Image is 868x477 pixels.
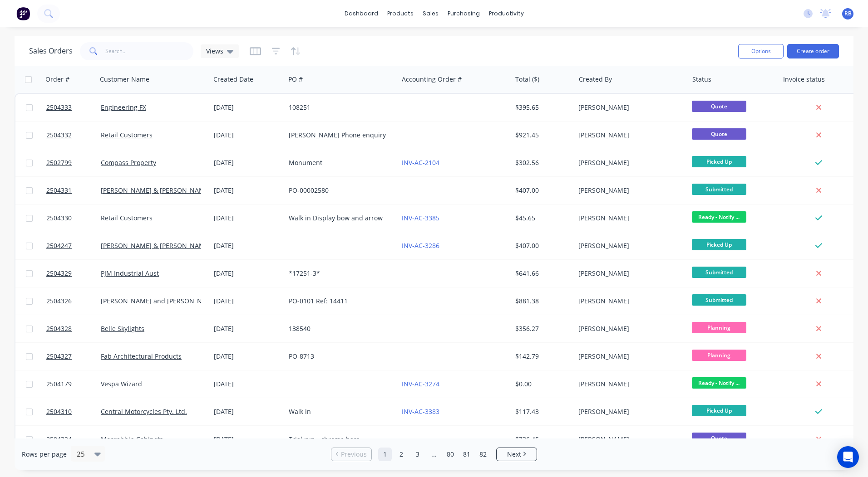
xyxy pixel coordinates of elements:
[214,214,281,223] div: [DATE]
[515,75,539,84] div: Total ($)
[100,75,149,84] div: Customer Name
[45,75,69,84] div: Order #
[22,450,67,459] span: Rows per page
[378,448,392,461] a: Page 1 is your current page
[844,10,852,18] span: RB
[105,42,194,60] input: Search...
[214,407,281,416] div: [DATE]
[101,103,146,112] a: Engineering FX
[738,44,784,58] button: Options
[214,352,281,361] div: [DATE]
[427,448,441,461] a: Jump forward
[578,186,679,195] div: [PERSON_NAME]
[289,297,390,306] div: PO-0101 Ref: 14411
[46,149,101,176] a: 2502799
[402,214,439,222] a: INV-AC-3385
[578,380,679,389] div: [PERSON_NAME]
[395,448,408,461] a: Page 2
[46,398,101,425] a: 2504310
[402,75,462,84] div: Accounting Order #
[444,448,457,461] a: Page 80
[288,75,303,84] div: PO #
[411,448,424,461] a: Page 3
[289,214,390,223] div: Walk in Display bow and arrow
[341,450,367,459] span: Previous
[46,94,101,121] a: 2504333
[101,186,233,195] a: [PERSON_NAME] & [PERSON_NAME] Pty Ltd
[101,269,159,277] a: PJM Industrial Aust
[289,186,390,195] div: PO-00002580
[46,315,101,342] a: 2504328
[340,7,383,20] a: dashboard
[692,101,746,112] span: Quote
[101,131,153,139] a: Retail Customers
[515,186,568,195] div: $407.00
[578,407,679,416] div: [PERSON_NAME]
[214,103,281,112] div: [DATE]
[46,122,101,149] a: 2504332
[515,380,568,389] div: $0.00
[101,435,163,443] a: Moorabbin Cabinets
[578,241,679,250] div: [PERSON_NAME]
[692,239,746,250] span: Picked Up
[46,232,101,259] a: 2504247
[46,186,72,195] span: 2504331
[46,297,72,306] span: 2504326
[101,324,144,333] a: Belle Skylights
[16,7,30,20] img: Factory
[46,370,101,398] a: 2504179
[101,297,240,305] a: [PERSON_NAME] and [PERSON_NAME] Pty Ltd
[578,324,679,333] div: [PERSON_NAME]
[101,241,233,250] a: [PERSON_NAME] & [PERSON_NAME] Pty Ltd
[46,435,72,444] span: 2504324
[692,128,746,140] span: Quote
[497,450,537,459] a: Next page
[578,297,679,306] div: [PERSON_NAME]
[214,186,281,195] div: [DATE]
[460,448,473,461] a: Page 81
[692,267,746,278] span: Submitted
[515,352,568,361] div: $142.79
[578,103,679,112] div: [PERSON_NAME]
[46,158,72,167] span: 2502799
[46,352,72,361] span: 2504327
[289,103,390,112] div: 108251
[443,7,484,20] div: purchasing
[578,435,679,444] div: [PERSON_NAME]
[289,158,390,167] div: Monument
[783,75,825,84] div: Invoice status
[578,352,679,361] div: [PERSON_NAME]
[46,407,72,416] span: 2504310
[692,433,746,444] span: Quote
[515,269,568,278] div: $641.66
[402,241,439,250] a: INV-AC-3286
[579,75,612,84] div: Created By
[692,211,746,223] span: Ready - Notify ...
[46,287,101,315] a: 2504326
[214,158,281,167] div: [DATE]
[692,405,746,416] span: Picked Up
[418,7,443,20] div: sales
[101,214,153,222] a: Retail Customers
[515,131,568,140] div: $921.45
[402,380,439,388] a: INV-AC-3274
[214,324,281,333] div: [DATE]
[578,131,679,140] div: [PERSON_NAME]
[214,435,281,444] div: [DATE]
[327,448,541,461] ul: Pagination
[692,322,746,333] span: Planning
[692,184,746,195] span: Submitted
[515,435,568,444] div: $736.45
[515,241,568,250] div: $407.00
[101,352,182,360] a: Fab Architectural Products
[515,158,568,167] div: $302.56
[692,294,746,306] span: Submitted
[46,103,72,112] span: 2504333
[515,407,568,416] div: $117.43
[214,380,281,389] div: [DATE]
[289,352,390,361] div: PO-8713
[46,260,101,287] a: 2504329
[46,204,101,232] a: 2504330
[692,156,746,167] span: Picked Up
[476,448,490,461] a: Page 82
